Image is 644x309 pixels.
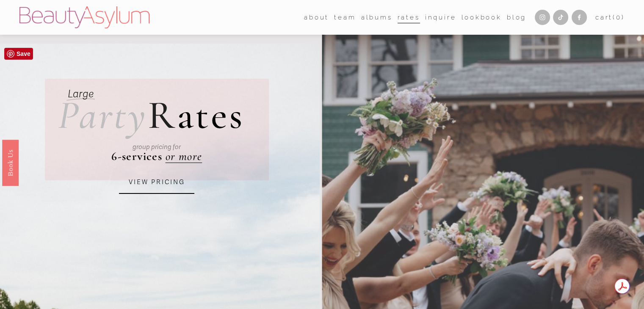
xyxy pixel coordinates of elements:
[58,91,147,139] em: Party
[461,11,501,24] a: Lookbook
[119,171,194,194] a: VIEW PRICING
[398,11,420,24] a: Rates
[304,11,329,24] a: folder dropdown
[507,11,526,24] a: Blog
[616,14,622,21] span: 0
[553,10,568,25] a: TikTok
[334,12,356,23] span: team
[595,12,625,23] a: 0 items in cart
[572,10,587,25] a: Facebook
[613,14,625,21] span: ( )
[304,12,329,23] span: about
[334,11,356,24] a: folder dropdown
[425,11,456,24] a: Inquire
[361,11,392,24] a: albums
[19,6,149,28] img: Beauty Asylum | Bridal Hair &amp; Makeup Charlotte &amp; Atlanta
[58,96,244,135] h2: ates
[535,10,550,25] a: Instagram
[148,91,177,139] span: R
[4,48,33,60] a: Pin it!
[2,140,19,186] a: Book Us
[133,143,181,151] em: group pricing for
[68,88,94,100] em: Large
